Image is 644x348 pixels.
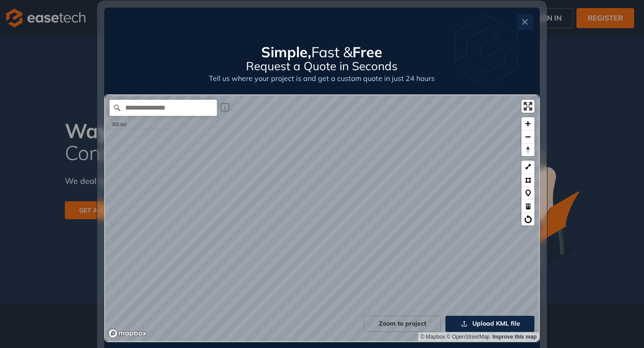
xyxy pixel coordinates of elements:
[352,43,382,61] span: Free
[445,316,534,332] button: Upload KML file
[492,334,537,340] a: Improve this map
[521,100,534,113] button: Enter fullscreen
[521,131,534,143] span: Zoom out
[455,14,517,87] img: watermark
[446,334,490,340] a: OpenStreetMap
[521,199,534,212] button: Delete
[521,144,534,156] span: Reset bearing to north
[105,95,539,341] canvas: Map
[311,43,352,61] span: Fast &
[521,130,534,143] button: Zoom out
[521,117,534,130] button: Zoom in
[110,100,217,116] input: Search place...
[521,161,534,174] button: LineString tool (l)
[189,73,455,94] div: Tell us where your project is and get a custom quote in just 24 hours
[513,12,538,36] button: Close
[108,328,147,339] a: Mapbox logo
[420,334,445,340] a: Mapbox
[364,316,441,332] button: Zoom to project
[521,174,534,187] button: Polygon tool (p)
[472,320,520,327] span: Upload KML file
[110,120,172,130] div: 300 km
[521,143,534,156] button: Reset bearing to north
[521,187,534,199] button: Marker tool (m)
[379,320,426,327] span: Zoom to project
[261,43,311,61] span: Simple,
[246,59,398,73] span: Request a Quote in Seconds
